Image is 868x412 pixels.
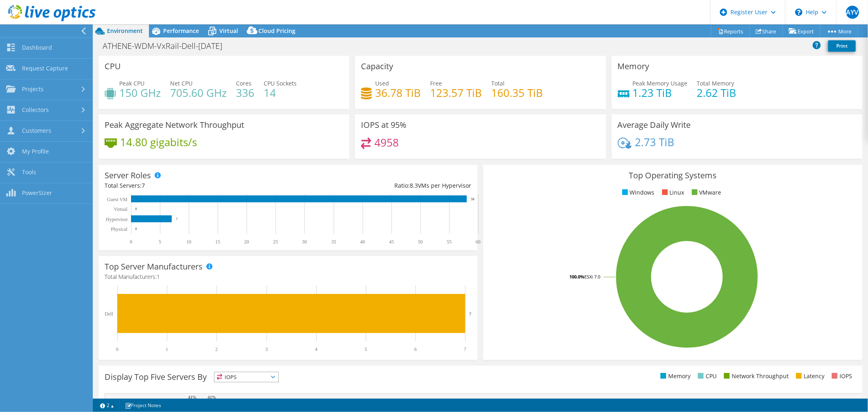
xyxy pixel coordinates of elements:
text: 30 [302,239,307,245]
a: Reports [711,25,750,37]
h4: 4958 [374,138,399,147]
text: 55 [447,239,452,245]
li: Windows [620,188,655,197]
tspan: 100.0% [569,274,584,280]
text: 58 [471,197,475,201]
span: Virtual [219,27,238,35]
a: Project Notes [119,400,167,410]
text: 40 [360,239,365,245]
h4: 1.23 TiB [633,88,688,97]
h4: 160.35 TiB [491,88,543,97]
text: 20 [244,239,249,245]
h1: ATHENE-WDM-VxRail-Dell-[DATE] [99,42,235,50]
text: 0 [135,207,137,211]
li: VMware [690,188,722,197]
text: 35 [331,239,336,245]
text: 1 [166,346,168,352]
text: 3 [265,346,268,352]
span: 8.3 [410,182,418,189]
a: 2 [94,400,120,410]
h3: Peak Aggregate Network Throughput [105,121,244,129]
text: 41% [208,394,216,399]
a: More [820,25,858,37]
text: 0 [130,239,132,245]
svg: \n [795,9,802,16]
h3: Server Roles [105,171,151,180]
h4: 36.78 TiB [375,88,421,97]
a: Print [828,40,856,52]
li: Latency [794,372,824,381]
text: 5 [365,346,367,352]
text: 15 [215,239,220,245]
h4: 14.80 gigabits/s [120,138,197,147]
span: Cloud Pricing [258,27,295,35]
h3: Memory [618,62,649,71]
text: 0 [116,346,118,352]
span: Used [375,79,389,87]
text: 4 [315,346,317,352]
span: Performance [163,27,199,35]
text: Dell [105,311,113,317]
li: Linux [660,188,684,197]
h3: IOPS at 95% [361,121,407,129]
span: Peak Memory Usage [633,79,688,87]
span: Environment [107,27,143,35]
span: Total Memory [697,79,735,87]
li: Memory [658,372,691,381]
text: 45 [389,239,394,245]
text: 6 [414,346,417,352]
text: Physical [111,226,127,232]
span: 7 [142,182,145,189]
h3: Top Operating Systems [489,171,856,180]
text: Guest VM [107,197,127,202]
h4: 705.60 GHz [170,88,227,97]
h4: 336 [236,88,254,97]
div: Ratio: VMs per Hypervisor [288,181,472,190]
span: Cores [236,79,251,87]
h4: 14 [264,88,297,97]
text: 41% [188,394,196,399]
li: IOPS [830,372,852,381]
li: CPU [696,372,717,381]
span: Peak CPU [119,79,144,87]
span: IOPS [214,372,278,382]
h4: 150 GHz [119,88,161,97]
text: 5 [159,239,161,245]
a: Export [783,25,820,37]
tspan: ESXi 7.0 [584,274,600,280]
span: AYV [846,6,859,19]
text: Virtual [114,206,128,212]
text: 7 [469,311,472,316]
span: Total [491,79,505,87]
text: 0 [135,227,137,231]
h4: Total Manufacturers: [105,272,471,281]
h3: Average Daily Write [618,121,691,129]
text: 2 [215,346,218,352]
text: 50 [418,239,423,245]
h4: 123.57 TiB [430,88,482,97]
li: Network Throughput [722,372,789,381]
h3: Top Server Manufacturers [105,262,203,271]
text: 7 [176,217,178,221]
text: 60 [476,239,481,245]
text: Hypervisor [106,217,128,222]
div: Total Servers: [105,181,288,190]
h4: 2.73 TiB [635,138,674,147]
span: 1 [157,273,160,281]
text: 25 [273,239,278,245]
h4: 2.62 TiB [697,88,737,97]
h3: Capacity [361,62,393,71]
h3: CPU [105,62,121,71]
text: 10 [186,239,191,245]
span: Net CPU [170,79,192,87]
span: CPU Sockets [264,79,297,87]
a: Share [750,25,783,37]
text: 7 [464,346,466,352]
span: Free [430,79,442,87]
